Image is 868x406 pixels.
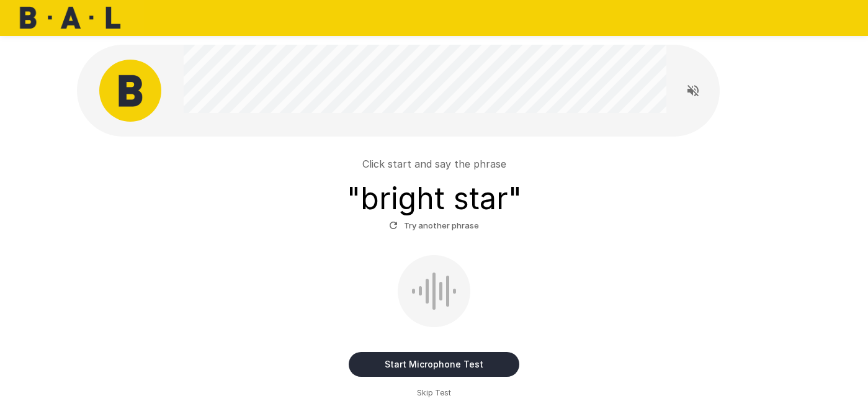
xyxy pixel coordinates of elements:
button: Start Microphone Test [349,352,519,377]
img: bal_avatar.png [99,60,161,122]
span: Skip Test [417,387,451,399]
h3: " bright star " [347,181,522,216]
p: Click start and say the phrase [362,156,506,171]
button: Read questions aloud [681,78,705,103]
button: Try another phrase [386,216,482,235]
